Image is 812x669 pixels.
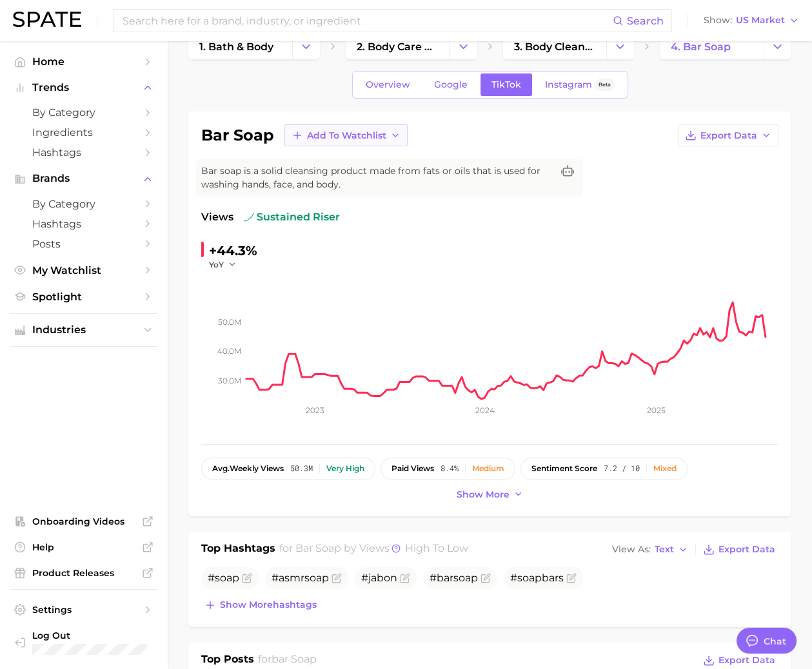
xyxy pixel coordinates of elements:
[32,173,135,184] span: Brands
[453,572,478,584] span: soap
[209,259,237,270] button: YoY
[208,572,239,584] span: #
[244,209,340,225] span: sustained riser
[423,73,479,96] a: Google
[242,573,252,583] button: Flag as miscategorized or irrelevant
[366,79,410,90] span: Overview
[10,512,157,531] a: Onboarding Videos
[678,124,778,146] button: Export Data
[718,544,775,555] span: Export Data
[718,655,775,666] span: Export Data
[272,653,317,665] span: bar soap
[32,198,135,210] span: by Category
[32,604,135,616] span: Settings
[609,541,691,558] button: View AsText
[121,10,613,32] input: Search here for a brand, industry, or ingredient
[218,375,241,385] tspan: 30.0m
[201,596,320,614] button: Show morehashtags
[700,12,802,29] button: ShowUS Market
[612,546,651,553] span: View As
[430,572,478,584] span: #
[472,464,504,473] div: Medium
[475,405,495,415] tspan: 2024
[13,12,81,27] img: SPATE
[244,212,254,222] img: sustained riser
[357,41,439,53] span: 2. body care products
[450,34,477,59] button: Change Category
[284,124,408,146] button: Add to Watchlist
[272,572,329,584] span: #asmr
[209,240,257,261] div: +44.3%
[10,600,157,619] a: Settings
[10,142,157,162] a: Hashtags
[534,73,626,96] a: InstagramBeta
[764,34,791,59] button: Change Category
[32,82,135,93] span: Trends
[201,541,275,559] h1: Top Hashtags
[10,626,157,659] a: Log out. Currently logged in with e-mail kerianne.adler@unilever.com.
[32,264,135,276] span: My Watchlist
[441,464,459,473] span: 8.4%
[10,122,157,142] a: Ingredients
[660,34,764,59] a: 4. bar soap
[10,78,157,97] button: Trends
[405,542,468,554] span: high to low
[627,15,664,27] span: Search
[10,52,157,72] a: Home
[457,489,510,500] span: Show more
[655,546,674,553] span: Text
[32,126,135,139] span: Ingredients
[491,79,521,90] span: TikTok
[201,128,274,143] h1: bar soap
[212,464,284,473] span: weekly views
[201,458,375,480] button: avg.weekly views50.3mVery high
[32,324,135,336] span: Industries
[217,346,241,356] tspan: 40.0m
[453,486,527,503] button: Show more
[307,130,386,141] span: Add to Watchlist
[201,164,552,191] span: Bar soap is a solid cleansing product made from fats or oils that is used for washing hands, face...
[218,317,241,327] tspan: 50.0m
[355,73,421,96] a: Overview
[32,55,135,68] span: Home
[32,106,135,119] span: by Category
[10,102,157,122] a: by Category
[32,146,135,159] span: Hashtags
[212,463,230,473] abbr: average
[531,464,597,473] span: sentiment score
[346,34,450,59] a: 2. body care products
[545,79,592,90] span: Instagram
[542,572,559,584] span: bar
[10,538,157,557] a: Help
[10,320,157,340] button: Industries
[517,572,542,584] span: soap
[290,464,313,473] span: 50.3m
[10,214,157,234] a: Hashtags
[201,209,233,225] span: Views
[736,17,785,24] span: US Market
[604,464,640,473] span: 7.2 / 10
[32,291,135,303] span: Spotlight
[292,34,320,59] button: Change Category
[700,541,778,559] button: Export Data
[199,41,273,53] span: 1. bath & body
[32,516,135,527] span: Onboarding Videos
[32,238,135,250] span: Posts
[32,541,135,553] span: Help
[304,572,329,584] span: soap
[437,572,453,584] span: bar
[361,572,397,584] span: #jabon
[10,260,157,280] a: My Watchlist
[480,73,532,96] a: TikTok
[514,41,596,53] span: 3. body cleansing products
[10,563,157,583] a: Product Releases
[653,464,677,473] div: Mixed
[10,194,157,214] a: by Category
[381,458,515,480] button: paid views8.4%Medium
[332,573,342,583] button: Flag as miscategorized or irrelevant
[10,287,157,307] a: Spotlight
[434,79,468,90] span: Google
[10,234,157,254] a: Posts
[209,259,224,270] span: YoY
[520,458,688,480] button: sentiment score7.2 / 10Mixed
